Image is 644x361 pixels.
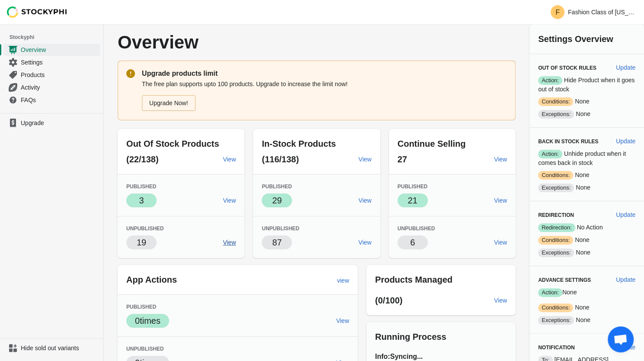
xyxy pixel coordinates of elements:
p: Unhide product when it comes back in stock [538,149,635,167]
a: View [490,235,510,250]
span: Unpublished [262,226,299,232]
span: view [337,277,349,284]
span: Conditions: [538,171,573,180]
span: Update [616,276,635,283]
a: View [355,193,375,208]
span: 27 [397,155,407,164]
span: Update [616,211,635,218]
span: View [223,197,236,204]
text: F [555,9,560,16]
a: View [355,151,375,167]
a: View [219,193,239,208]
span: Avatar with initials F [551,5,564,19]
h3: Out of Stock Rules [538,64,609,71]
span: Exceptions: [538,316,574,325]
p: None [538,235,635,245]
span: 29 [272,196,282,205]
p: No Action [538,223,635,232]
span: In-Stock Products [262,139,336,148]
span: Out Of Stock Products [126,139,219,148]
button: Update [612,60,639,75]
span: Published [262,184,292,190]
a: Activity [3,81,100,93]
span: Overview [21,45,98,54]
a: View [490,293,510,308]
p: None [538,303,635,312]
span: 19 [137,238,146,247]
img: Stockyphi [7,6,67,18]
p: None [538,97,635,106]
span: Upgrade [21,119,98,127]
span: (116/138) [262,155,299,164]
span: Unpublished [126,226,164,232]
a: View [490,151,510,167]
a: Settings [3,56,100,68]
span: Conditions: [538,303,573,312]
a: Hide sold out variants [3,342,100,354]
span: (22/138) [126,155,159,164]
h3: Advance Settings [538,277,609,284]
p: None [538,183,635,192]
p: None [538,171,635,180]
a: FAQs [3,93,100,106]
button: Update [612,272,639,287]
span: View [223,156,236,163]
span: View [336,317,349,324]
a: View [219,235,239,250]
span: View [359,239,372,246]
h3: Notification [538,344,609,351]
div: Open chat [608,326,634,352]
span: Unpublished [126,346,164,352]
p: Hide Product when it goes out of stock [538,76,635,93]
span: Published [397,184,427,190]
p: None [538,110,635,119]
span: Products [21,71,98,79]
p: Upgrade products limit [142,68,507,79]
span: Continue Selling [397,139,466,148]
span: Exceptions: [538,248,574,257]
h3: Redirection [538,212,609,219]
span: Published [126,304,156,310]
span: View [494,156,507,163]
span: Update [616,138,635,145]
span: View [359,156,372,163]
span: Settings Overview [538,34,613,44]
a: View [355,235,375,250]
span: Update [616,64,635,71]
span: Redirection: [538,223,575,232]
span: Conditions: [538,236,573,245]
span: View [494,297,507,304]
p: None [538,248,635,257]
span: FAQs [21,96,98,104]
span: Action: [538,150,562,158]
p: The free plan supports upto 100 products. Upgrade to increase the limit now! [142,80,507,88]
span: Running Process [375,332,446,342]
a: Upgrade Now! [142,95,195,111]
p: Fashion Class of [US_STATE][GEOGRAPHIC_DATA] [568,9,637,16]
h3: Back in Stock Rules [538,138,609,145]
span: Stockyphi [10,33,103,42]
a: Overview [3,43,100,56]
p: None [538,316,635,325]
button: Update [612,207,639,222]
button: Update [612,133,639,149]
span: (0/100) [375,296,402,305]
span: Conditions: [538,97,573,106]
a: Products [3,68,100,81]
span: 21 [408,196,417,205]
span: Activity [21,83,98,92]
a: View [333,313,352,329]
span: 6 [410,238,415,247]
span: Action: [538,288,562,297]
span: View [494,239,507,246]
span: Products Managed [375,275,452,284]
a: View [490,193,510,208]
span: Settings [21,58,98,67]
p: None [538,288,635,297]
a: Upgrade [3,117,100,129]
button: Avatar with initials FFashion Class of [US_STATE][GEOGRAPHIC_DATA] [547,3,641,21]
span: App Actions [126,275,177,284]
span: 3 [139,196,144,205]
a: View [219,151,239,167]
p: 87 [272,236,282,248]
